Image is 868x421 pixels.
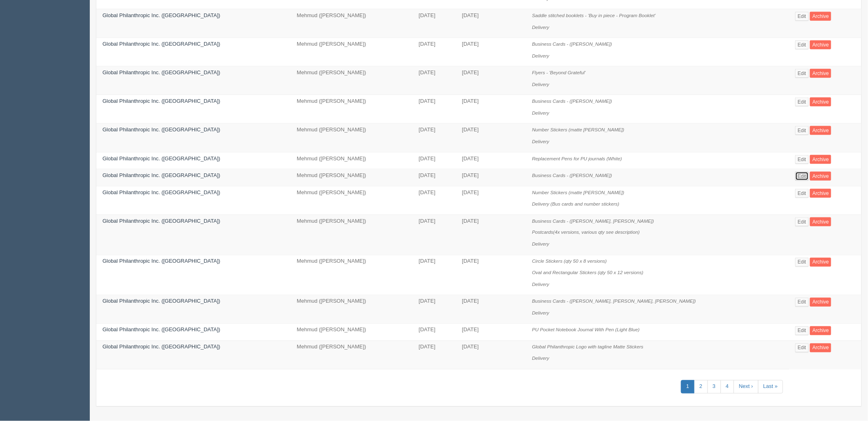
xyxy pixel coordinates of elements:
td: [DATE] [456,341,526,369]
td: [DATE] [456,152,526,169]
i: Delivery [532,82,549,87]
a: Archive [810,69,831,78]
td: [DATE] [413,215,456,255]
td: Mehmud ([PERSON_NAME]) [291,152,413,169]
i: Flyers - 'Beyond Grateful' [532,70,585,75]
i: Delivery [532,242,549,247]
td: Mehmud ([PERSON_NAME]) [291,341,413,369]
a: Edit [795,217,809,226]
a: Archive [810,217,831,226]
td: Mehmud ([PERSON_NAME]) [291,66,413,95]
td: [DATE] [456,324,526,341]
i: Delivery [532,24,549,30]
td: Mehmud ([PERSON_NAME]) [291,295,413,324]
i: Saddle stitched booklets - 'Buy in piece - Program Booklet' [532,13,656,18]
i: Oval and Rectangular Stickers (qty 50 x 12 versions) [532,270,643,275]
td: Mehmud ([PERSON_NAME]) [291,324,413,341]
a: Global Philanthropic Inc. ([GEOGRAPHIC_DATA]) [102,12,220,18]
a: Archive [810,126,831,135]
td: [DATE] [456,9,526,38]
a: Archive [810,298,831,307]
i: Delivery [532,139,549,144]
a: Archive [810,172,831,181]
a: Last » [758,380,783,394]
i: Delivery [532,310,549,316]
a: Archive [810,189,831,198]
a: Global Philanthropic Inc. ([GEOGRAPHIC_DATA]) [102,189,220,195]
a: Edit [795,343,809,352]
td: [DATE] [456,95,526,124]
a: Archive [810,12,831,21]
td: [DATE] [456,255,526,295]
a: Global Philanthropic Inc. ([GEOGRAPHIC_DATA]) [102,218,220,224]
td: [DATE] [413,324,456,341]
i: Circle Stickers (qty 50 x 8 versions) [532,259,607,264]
td: [DATE] [413,66,456,95]
td: Mehmud ([PERSON_NAME]) [291,215,413,255]
td: [DATE] [413,152,456,169]
i: Number Stickers (matte [PERSON_NAME]) [532,127,624,132]
td: Mehmud ([PERSON_NAME]) [291,255,413,295]
i: Delivery (Bus cards and number stickers) [532,201,619,206]
i: Number Stickers (matte [PERSON_NAME]) [532,190,624,195]
a: Edit [795,258,809,267]
td: Mehmud ([PERSON_NAME]) [291,9,413,38]
td: [DATE] [413,295,456,324]
i: Business Cards - ([PERSON_NAME], [PERSON_NAME]) [532,218,654,224]
a: 1 [681,380,694,394]
td: Mehmud ([PERSON_NAME]) [291,169,413,186]
a: 2 [694,380,708,394]
a: Global Philanthropic Inc. ([GEOGRAPHIC_DATA]) [102,258,220,264]
i: Delivery [532,282,549,287]
a: 3 [708,380,721,394]
td: [DATE] [456,38,526,66]
i: Replacement Pens for PU journals (White) [532,156,622,161]
a: Global Philanthropic Inc. ([GEOGRAPHIC_DATA]) [102,69,220,75]
td: [DATE] [413,341,456,369]
td: [DATE] [456,295,526,324]
a: Archive [810,97,831,106]
a: Edit [795,298,809,307]
i: Delivery [532,356,549,361]
a: Archive [810,343,831,352]
a: Global Philanthropic Inc. ([GEOGRAPHIC_DATA]) [102,298,220,304]
i: Business Cards - ([PERSON_NAME]) [532,173,612,178]
td: Mehmud ([PERSON_NAME]) [291,38,413,66]
td: [DATE] [456,186,526,215]
a: Edit [795,172,809,181]
a: Edit [795,155,809,164]
a: Global Philanthropic Inc. ([GEOGRAPHIC_DATA]) [102,344,220,350]
td: [DATE] [456,66,526,95]
a: Global Philanthropic Inc. ([GEOGRAPHIC_DATA]) [102,327,220,333]
td: Mehmud ([PERSON_NAME]) [291,124,413,152]
td: [DATE] [413,124,456,152]
a: Archive [810,155,831,164]
a: Archive [810,40,831,49]
td: Mehmud ([PERSON_NAME]) [291,186,413,215]
a: Edit [795,326,809,335]
a: Global Philanthropic Inc. ([GEOGRAPHIC_DATA]) [102,126,220,133]
a: Edit [795,12,809,21]
i: Postcards(4x versions, various qty see description) [532,230,640,235]
i: Delivery [532,110,549,115]
td: [DATE] [456,169,526,186]
a: Edit [795,40,809,49]
a: Archive [810,326,831,335]
i: PU Pocket Notebook Journal With Pen (Light Blue) [532,327,640,332]
i: Business Cards - ([PERSON_NAME]) [532,98,612,104]
td: [DATE] [456,215,526,255]
i: Delivery [532,53,549,58]
a: Edit [795,97,809,106]
td: [DATE] [413,169,456,186]
td: Mehmud ([PERSON_NAME]) [291,95,413,124]
td: [DATE] [413,9,456,38]
td: [DATE] [413,186,456,215]
td: [DATE] [456,124,526,152]
a: Edit [795,189,809,198]
td: [DATE] [413,255,456,295]
td: [DATE] [413,95,456,124]
a: Edit [795,126,809,135]
a: Edit [795,69,809,78]
i: Global Philanthropic Logo with tagline Matte Stickers [532,344,643,350]
a: Next › [734,380,759,394]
